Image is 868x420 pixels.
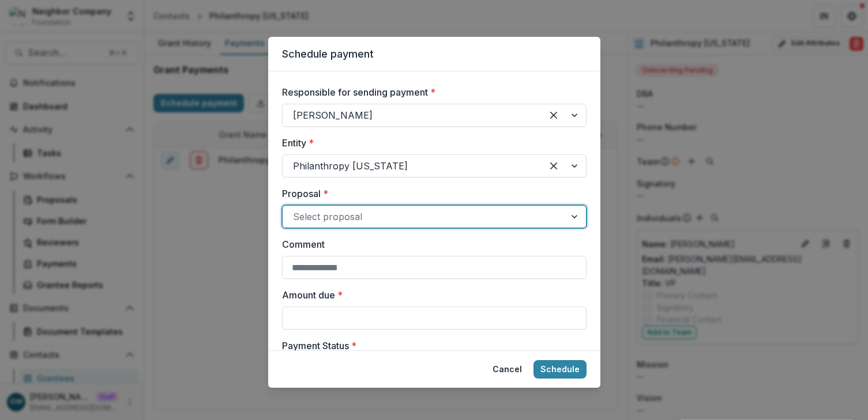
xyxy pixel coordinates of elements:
header: Schedule payment [268,37,600,71]
button: Schedule [533,360,587,379]
label: Proposal [282,187,580,200]
div: Clear selected options [544,106,563,124]
label: Responsible for sending payment [282,85,580,99]
label: Entity [282,136,580,150]
label: Payment Status [282,339,580,353]
button: Cancel [486,360,529,379]
label: Amount due [282,288,580,302]
div: Clear selected options [544,157,563,175]
label: Comment [282,237,580,251]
